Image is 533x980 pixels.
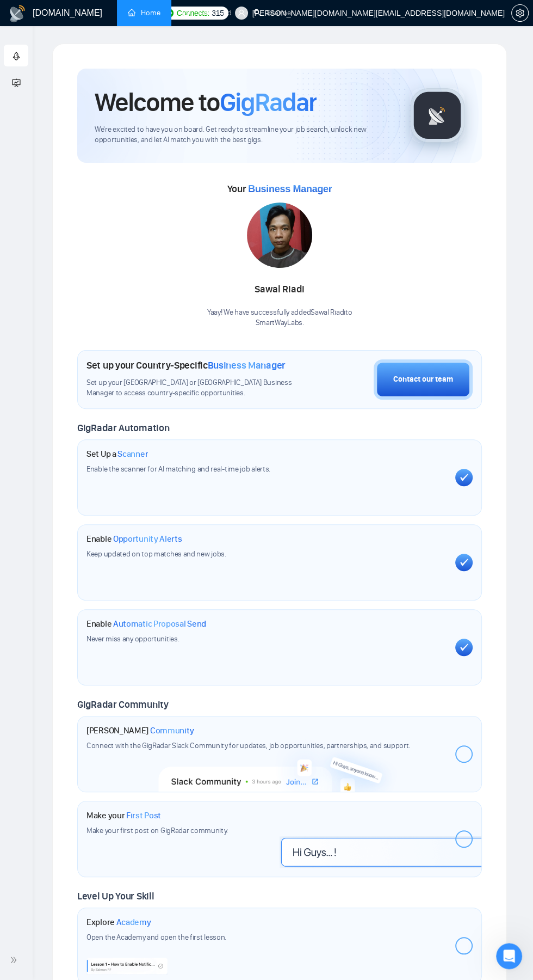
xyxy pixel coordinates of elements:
[86,826,228,835] span: Make your first post on GigRadar community.
[227,183,332,195] span: Your
[12,45,21,67] span: rocket
[113,534,182,544] span: Opportunity Alerts
[86,449,148,460] h1: Set Up a
[207,318,352,328] p: SmartWayLabs .
[116,917,151,928] span: Academy
[374,359,473,400] button: Contact our team
[86,725,194,736] h1: [PERSON_NAME]
[207,280,352,299] div: Sawal Riadi
[128,8,160,17] a: homeHome
[158,733,400,792] img: slackcommunity-bg.png
[280,836,481,868] img: firstpost-bg.png
[12,77,56,86] span: Academy
[117,449,148,460] span: Scanner
[86,634,179,644] span: Never miss any opportunities.
[10,954,21,965] span: double-right
[238,9,245,17] span: user
[220,86,317,118] span: GigRadar
[86,549,226,559] span: Keep updated on top matches and new jobs.
[95,125,393,145] span: We're excited to have you on board. Get ready to streamline your job search, unlock new opportuni...
[95,86,317,118] h1: Welcome to
[86,933,226,942] span: Open the Academy and open the first lesson.
[86,810,161,821] h1: Make your
[511,4,529,22] button: setting
[86,359,286,371] h1: Set up your Country-Specific
[247,203,312,268] img: 1699265967047-IMG-20231101-WA0009.jpg
[4,45,28,66] li: Getting Started
[150,725,194,736] span: Community
[113,618,206,629] span: Automatic Proposal Send
[248,183,332,194] span: Business Manager
[410,88,464,143] img: gigradar-logo.png
[253,8,294,17] a: searchScanner
[86,917,151,928] h1: Explore
[86,618,206,629] h1: Enable
[12,71,21,93] span: fund-projection-screen
[9,5,26,22] img: logo
[126,810,161,821] span: First Post
[511,9,529,17] a: setting
[512,9,528,17] span: setting
[86,464,270,474] span: Enable the scanner for AI matching and real-time job alerts.
[208,359,286,371] span: Business Manager
[86,534,182,544] h1: Enable
[496,943,522,969] iframe: Intercom live chat
[86,741,410,750] span: Connect with the GigRadar Slack Community for updates, job opportunities, partnerships, and support.
[182,8,232,17] a: dashboardDashboard
[393,373,453,385] div: Contact our team
[86,378,318,399] span: Set up your [GEOGRAPHIC_DATA] or [GEOGRAPHIC_DATA] Business Manager to access country-specific op...
[77,890,154,902] span: Level Up Your Skill
[77,422,169,434] span: GigRadar Automation
[207,308,352,328] div: Yaay! We have successfully added Sawal Riadi to
[77,699,169,710] span: GigRadar Community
